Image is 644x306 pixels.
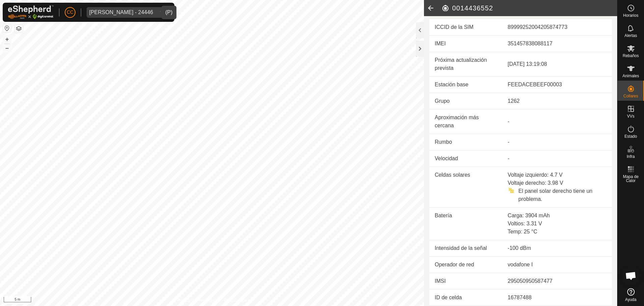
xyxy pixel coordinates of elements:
td: 16787488 [502,290,612,306]
span: Animales [623,74,639,78]
h2: 0014436552 [441,4,617,12]
td: Grupo [429,93,502,110]
td: 295050950587477 [502,273,612,290]
td: Aproximación más cercana [429,110,502,134]
td: Velocidad [429,150,502,167]
td: - [502,110,612,134]
img: Logo Gallagher [8,5,54,19]
span: Rebaños [623,54,639,58]
div: Carga: 3904 mAh [508,212,606,220]
button: – [3,44,11,52]
span: Alertas [625,34,637,38]
div: Temp: 25 °C [508,228,606,236]
span: Mapa de Calor [619,175,642,183]
div: Voltaje izquierdo: 4.7 V [508,171,606,179]
a: Contáctenos [224,297,247,303]
td: 1262 [502,93,612,110]
td: Batería [429,208,502,240]
div: [PERSON_NAME] - 24446 [89,10,153,15]
span: VVs [627,114,634,118]
span: CC [67,9,73,16]
td: Operador de red [429,257,502,273]
a: Política de Privacidad [177,297,216,303]
td: ICCID de la SIM [429,19,502,36]
button: Capas del Mapa [15,25,23,33]
button: + [3,35,11,43]
span: Infra [627,155,635,159]
td: FEEDACEBEEF00003 [502,77,612,93]
div: Open chat [621,266,641,286]
button: Restablecer Mapa [3,24,11,32]
td: Estación base [429,77,502,93]
td: [DATE] 13:19:08 [502,52,612,77]
span: Estado [625,134,637,138]
td: - [502,150,612,167]
span: Ayuda [625,298,637,302]
td: vodafone I [502,257,612,273]
span: Riccardo Primi - 24446 [87,7,156,18]
span: Collares [623,94,638,98]
td: 89999252004205874773 [502,19,612,36]
td: ID de celda [429,290,502,306]
div: Voltaje derecho: 3.98 V [508,179,606,187]
td: 351457838088117 [502,36,612,52]
a: Ayuda [618,286,644,304]
div: El panel solar derecho tiene un problema. [508,187,606,203]
td: - [502,134,612,150]
td: Rumbo [429,134,502,150]
td: Intensidad de la señal [429,240,502,257]
div: dropdown trigger [156,7,169,18]
td: Próxima actualización prevista [429,52,502,77]
td: Celdas solares [429,167,502,208]
td: IMEI [429,36,502,52]
div: Voltios: 3.31 V [508,220,606,228]
span: Horarios [623,13,638,17]
td: IMSI [429,273,502,290]
td: -100 dBm [502,240,612,257]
